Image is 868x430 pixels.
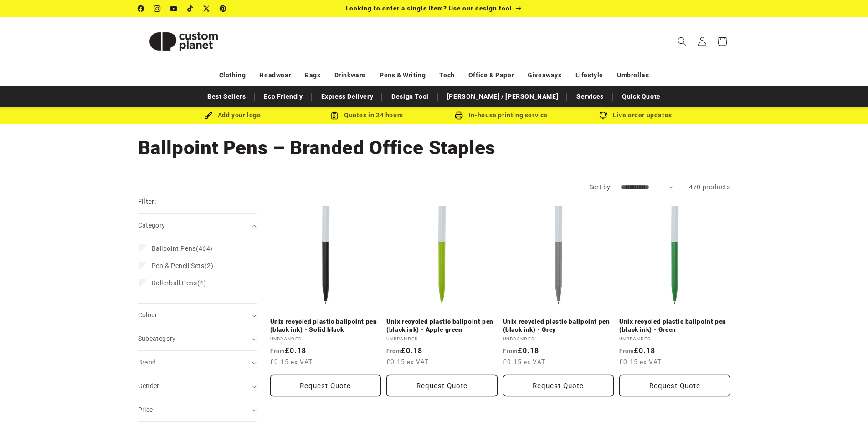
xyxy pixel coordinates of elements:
summary: Price [138,398,257,421]
span: Rollerball Pens [152,279,197,287]
div: Quotes in 24 hours [300,110,434,121]
a: Quick Quote [617,89,665,105]
a: Best Sellers [203,89,250,105]
a: Bags [305,67,320,83]
a: Unix recycled plastic ballpoint pen (black ink) - Grey [503,318,614,334]
a: Design Tool [387,89,433,105]
span: (2) [152,262,214,270]
span: 470 products [689,183,730,191]
a: Eco Friendly [259,89,307,105]
span: Pen & Pencil Sets [152,262,205,269]
span: Brand [138,359,156,366]
button: Request Quote [503,375,614,396]
summary: Brand (0 selected) [138,351,257,374]
a: Lifestyle [575,67,603,83]
a: [PERSON_NAME] / [PERSON_NAME] [442,89,563,105]
img: Brush Icon [204,111,212,120]
span: (464) [152,244,213,253]
h2: Filter: [138,197,157,207]
a: Unix recycled plastic ballpoint pen (black ink) - Solid black [270,318,381,334]
a: Umbrellas [617,67,649,83]
summary: Colour (0 selected) [138,304,257,327]
span: Looking to order a single item? Use our design tool [346,5,512,12]
img: Custom Planet [138,21,229,62]
a: Clothing [219,67,246,83]
span: Gender [138,382,159,390]
a: Express Delivery [317,89,378,105]
span: Ballpoint Pens [152,245,196,252]
a: Tech [439,67,454,83]
button: Request Quote [386,375,498,396]
img: Order Updates Icon [330,111,339,120]
span: Price [138,406,153,413]
button: Request Quote [270,375,381,396]
span: (4) [152,279,206,287]
label: Sort by: [589,183,612,191]
div: Live order updates [569,110,703,121]
a: Drinkware [334,67,366,83]
img: In-house printing [455,111,463,120]
span: Subcategory [138,335,176,342]
summary: Search [672,31,692,51]
a: Custom Planet [134,17,232,65]
summary: Category (0 selected) [138,214,257,237]
a: Unix recycled plastic ballpoint pen (black ink) - Green [619,318,730,334]
a: Headwear [259,67,291,83]
div: In-house printing service [434,110,569,121]
h1: Ballpoint Pens – Branded Office Staples [138,136,730,160]
span: Colour [138,311,158,319]
div: Add your logo [165,110,300,121]
a: Services [572,89,608,105]
a: Unix recycled plastic ballpoint pen (black ink) - Apple green [386,318,498,334]
summary: Gender (0 selected) [138,374,257,398]
button: Request Quote [619,375,730,396]
a: Giveaways [528,67,561,83]
img: Order updates [599,111,607,120]
a: Office & Paper [468,67,514,83]
span: Category [138,222,165,229]
a: Pens & Writing [380,67,426,83]
summary: Subcategory (0 selected) [138,327,257,350]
